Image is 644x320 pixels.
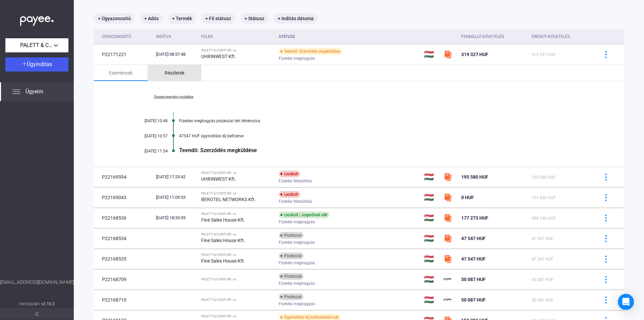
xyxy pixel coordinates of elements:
img: list.svg [12,88,20,96]
strong: BEROTEL NETWORKS Kft. [201,197,256,202]
td: 🇭🇺 [421,187,441,208]
img: white-payee-white-dot.svg [20,12,54,26]
button: more-blue [599,272,613,286]
div: PALETT & CONTI Kft. vs [201,212,273,216]
span: Fizetési felszólítás [279,197,312,205]
button: more-blue [599,293,613,307]
td: 🇭🇺 [421,208,441,228]
div: Ügyazonosító [102,33,131,41]
button: more-blue [599,190,613,204]
span: 50 087 HUF [461,277,486,282]
div: Piszkozat [279,273,304,280]
mat-chip: + Termék [168,13,196,24]
strong: Fine Sales House Kft. [201,258,245,264]
div: PALETT & CONTI Kft. vs [201,314,273,318]
img: szamlazzhu-mini [444,50,452,58]
span: 177 273 HUF [461,215,488,221]
td: P22169043 [94,187,153,208]
div: Teendő: Szerződés megküldése [179,147,590,153]
div: PALETT & CONTI Kft. vs [201,171,273,175]
div: Felek [201,33,273,41]
span: PALETT & CONTI Kft. [20,41,54,49]
span: 50 087 HUF [461,297,486,303]
td: P22168535 [94,249,153,269]
div: Eredeti követelés [532,33,590,41]
div: 47547 HUF ügyindítási díj befizetve [179,134,590,138]
span: Ügyindítás [27,61,52,67]
span: Ügyeim [25,88,43,96]
span: Fizetési felszólítás [279,177,312,185]
button: more-blue [599,231,613,245]
span: 319 327 HUF [532,52,556,57]
td: P22171221 [94,44,153,64]
span: 47 547 HUF [461,236,486,241]
img: payee-logo [444,275,452,283]
img: more-blue [602,235,609,242]
span: 0 HUF [461,195,474,200]
img: szamlazzhu-mini [444,193,452,201]
div: Eredeti követelés [532,33,570,41]
button: PALETT & CONTI Kft. [5,38,68,52]
span: 195 580 HUF [461,174,488,180]
strong: Fine Sales House Kft. [201,217,245,223]
img: szamlazzhu-mini [444,214,452,222]
span: 884 146 HUF [532,216,556,221]
img: szamlazzhu-mini [444,234,452,242]
div: PALETT & CONTI Kft. vs [201,277,273,281]
div: Fennálló követelés [461,33,526,41]
img: more-blue [602,256,609,263]
mat-chip: + Adós [140,13,163,24]
button: more-blue [599,252,613,266]
div: Fizetési meghagyás piszkozat lett létrehozva [179,119,590,123]
button: more-blue [599,170,613,184]
span: Fizetési meghagyás [279,259,315,267]
div: PALETT & CONTI Kft. vs [201,232,273,236]
span: 47 547 HUF [532,236,553,241]
span: 319 327 HUF [461,52,488,57]
span: Fizetési meghagyás [279,218,315,226]
span: Fizetési meghagyás [279,300,315,308]
mat-chip: + Indítás dátuma [274,13,318,24]
div: PALETT & CONTI Kft. vs [201,48,273,52]
div: Lezárult | Jogerőssé vált [279,212,329,218]
td: P22168536 [94,208,153,228]
div: Indítva [156,33,171,41]
div: [DATE] 10:57 [127,134,168,138]
td: 🇭🇺 [421,44,441,64]
strong: UHRINWEST Kft. [201,54,236,59]
img: more-blue [602,174,609,181]
div: Fennálló követelés [461,33,504,41]
td: 🇭🇺 [421,228,441,248]
img: more-blue [602,276,609,283]
strong: v2.10.2 [41,302,55,306]
strong: UHRINWEST Kft. [201,176,236,182]
td: P22168709 [94,269,153,289]
img: arrow-double-left-grey.svg [35,312,39,316]
div: Felek [201,33,213,41]
div: [DATE] 10:48 [127,119,168,123]
mat-chip: + Státusz [240,13,268,24]
button: Ügyindítás [5,57,68,72]
div: PALETT & CONTI Kft. vs [201,253,273,257]
div: Piszkozat [279,253,304,259]
mat-chip: + Ügyazonosító [94,13,135,24]
img: szamlazzhu-mini [444,255,452,263]
div: [DATE] 17:23:42 [156,174,196,180]
a: Összes esemény mutatása [127,95,219,99]
span: Fizetési meghagyás [279,238,315,246]
img: payee-logo [444,296,452,304]
span: 195 580 HUF [532,175,556,180]
img: more-blue [602,215,609,222]
img: more-blue [602,194,609,201]
div: Lezárult [279,191,300,198]
div: [DATE] 18:33:39 [156,215,196,221]
td: 🇭🇺 [421,290,441,310]
div: PALETT & CONTI Kft. vs [201,191,273,195]
span: 47 547 HUF [532,257,553,262]
td: 🇭🇺 [421,249,441,269]
td: P22168710 [94,290,153,310]
div: Részletek [165,69,184,77]
td: 🇭🇺 [421,269,441,289]
span: 50 087 HUF [532,298,553,303]
div: Piszkozat [279,232,304,239]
